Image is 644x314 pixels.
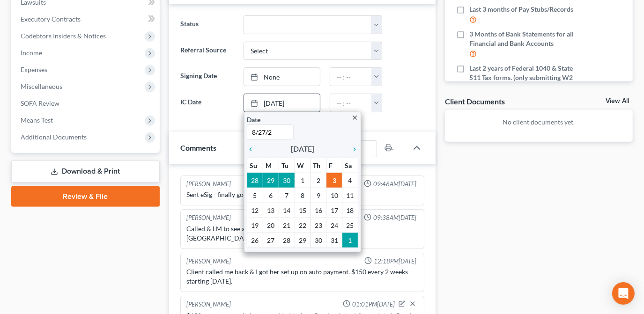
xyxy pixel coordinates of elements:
[311,158,326,173] th: Th
[176,67,239,86] label: Signing Date
[342,188,358,203] td: 11
[21,32,106,40] span: Codebtors Insiders & Notices
[311,233,326,248] td: 30
[263,173,279,188] td: 29
[176,42,239,60] label: Referral Source
[291,143,314,154] span: [DATE]
[247,124,294,140] input: 1/1/2013
[346,146,358,153] i: chevron_right
[352,300,395,309] span: 01:01PM[DATE]
[21,49,42,57] span: Income
[247,158,263,173] th: Su
[452,117,625,127] p: No client documents yet.
[247,188,263,203] td: 5
[263,218,279,233] td: 20
[373,213,416,222] span: 09:38AM[DATE]
[445,96,505,106] div: Client Documents
[342,158,358,173] th: Sa
[351,114,358,121] i: close
[351,112,358,123] a: close
[326,158,342,173] th: F
[21,15,81,23] span: Executory Contracts
[186,257,231,266] div: [PERSON_NAME]
[606,98,629,104] a: View All
[279,173,295,188] td: 30
[13,95,160,112] a: SOFA Review
[21,66,47,73] span: Expenses
[176,94,239,112] label: IC Date
[263,203,279,218] td: 13
[469,64,578,92] span: Last 2 years of Federal 1040 & State 511 Tax forms. (only submitting W2 is not acceptable)
[326,218,342,233] td: 24
[295,203,311,218] td: 15
[186,190,418,199] div: Sent eSig - finally got it working!
[180,143,216,152] span: Comments
[612,282,635,305] div: Open Intercom Messenger
[244,94,320,112] a: [DATE]
[263,158,279,173] th: M
[279,188,295,203] td: 7
[373,180,416,189] span: 09:46AM[DATE]
[469,29,578,48] span: 3 Months of Bank Statements for all Financial and Bank Accounts
[342,233,358,248] td: 1
[346,143,358,154] a: chevron_right
[326,203,342,218] td: 17
[186,300,231,309] div: [PERSON_NAME]
[295,233,311,248] td: 29
[311,173,326,188] td: 2
[279,158,295,173] th: Tu
[21,133,87,141] span: Additional Documents
[11,161,160,183] a: Download & Print
[247,233,263,248] td: 26
[244,68,320,86] a: None
[311,203,326,218] td: 16
[247,203,263,218] td: 12
[469,5,573,14] span: Last 3 months of Pay Stubs/Records
[186,180,231,189] div: [PERSON_NAME]
[11,186,160,207] a: Review & File
[311,188,326,203] td: 9
[176,15,239,34] label: Status
[186,224,418,243] div: Called & LM to see about setting up autopay also sent txt via [GEOGRAPHIC_DATA].
[21,82,62,90] span: Miscellaneous
[263,188,279,203] td: 6
[21,99,59,107] span: SOFA Review
[186,213,231,222] div: [PERSON_NAME]
[263,233,279,248] td: 27
[342,218,358,233] td: 25
[247,143,259,154] a: chevron_left
[295,218,311,233] td: 22
[326,188,342,203] td: 10
[342,203,358,218] td: 18
[326,173,342,188] td: 3
[374,257,416,266] span: 12:18PM[DATE]
[295,173,311,188] td: 1
[330,94,372,112] input: -- : --
[186,267,418,286] div: Client called me back & I got her set up on auto payment. $150 every 2 weeks starting [DATE].
[279,203,295,218] td: 14
[21,116,53,124] span: Means Test
[247,146,259,153] i: chevron_left
[247,173,263,188] td: 28
[247,218,263,233] td: 19
[311,218,326,233] td: 23
[247,115,260,124] label: Date
[13,11,160,28] a: Executory Contracts
[326,233,342,248] td: 31
[330,68,372,86] input: -- : --
[295,158,311,173] th: W
[295,188,311,203] td: 8
[279,233,295,248] td: 28
[279,218,295,233] td: 21
[342,173,358,188] td: 4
